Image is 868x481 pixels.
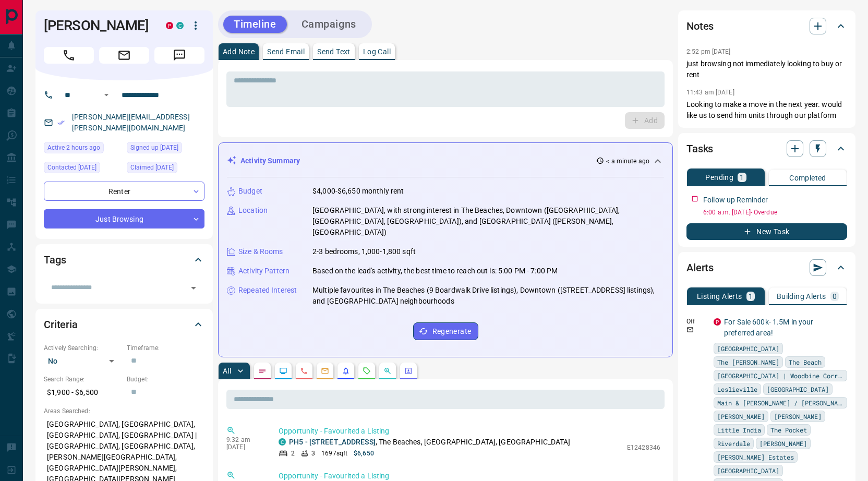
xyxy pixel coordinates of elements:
[44,251,66,268] h2: Tags
[363,48,391,55] p: Log Call
[44,316,78,333] h2: Criteria
[267,48,305,55] p: Send Email
[99,47,149,64] span: Email
[686,326,694,333] svg: Email
[717,438,750,449] span: Riverdale
[279,438,286,446] div: condos.ca
[44,353,122,369] div: No
[354,449,374,458] p: $6,650
[789,357,822,367] span: The Beach
[127,343,204,353] p: Timeframe:
[717,357,779,367] span: The [PERSON_NAME]
[363,367,371,375] svg: Requests
[686,99,847,121] p: Looking to make a move in the next year. would like us to send him units through our platform
[291,16,367,33] button: Campaigns
[130,162,174,173] span: Claimed [DATE]
[717,370,843,381] span: [GEOGRAPHIC_DATA] | Woodbine Corridor
[223,367,231,375] p: All
[705,174,733,181] p: Pending
[166,22,173,29] div: property.ca
[176,22,184,29] div: condos.ca
[686,89,734,96] p: 11:43 am [DATE]
[703,208,847,217] p: 6:00 a.m. [DATE] - Overdue
[47,162,97,173] span: Contacted [DATE]
[312,266,558,276] p: Based on the lead's activity, the best time to reach out is: 5:00 PM - 7:00 PM
[686,14,847,39] div: Notes
[127,162,204,176] div: Mon May 05 2025
[413,322,478,340] button: Regenerate
[289,438,376,446] a: PH5 - [STREET_ADDRESS]
[312,246,416,257] p: 2-3 bedrooms, 1,000-1,800 sqft
[703,195,768,206] p: Follow up Reminder
[44,47,94,64] span: Call
[717,411,765,422] span: [PERSON_NAME]
[686,255,847,280] div: Alerts
[724,318,814,337] a: For Sale 600k- 1.5M in your preferred area!
[227,151,664,171] div: Activity Summary< a minute ago
[238,205,268,216] p: Location
[44,182,204,201] div: Renter
[279,367,287,375] svg: Lead Browsing Activity
[717,425,761,435] span: Little India
[100,89,113,101] button: Open
[717,343,779,354] span: [GEOGRAPHIC_DATA]
[777,293,826,300] p: Building Alerts
[300,367,308,375] svg: Calls
[686,317,707,326] p: Off
[686,223,847,240] button: New Task
[686,136,847,161] div: Tasks
[289,437,571,448] p: , The Beaches, [GEOGRAPHIC_DATA], [GEOGRAPHIC_DATA]
[714,318,721,326] div: property.ca
[44,375,122,384] p: Search Range:
[312,186,404,197] p: $4,000-$6,650 monthly rent
[404,367,413,375] svg: Agent Actions
[44,312,204,337] div: Criteria
[223,48,255,55] p: Add Note
[226,443,263,451] p: [DATE]
[127,375,204,384] p: Budget:
[44,343,122,353] p: Actively Searching:
[240,155,300,166] p: Activity Summary
[833,293,837,300] p: 0
[686,140,713,157] h2: Tasks
[383,367,392,375] svg: Opportunities
[686,48,731,55] p: 2:52 pm [DATE]
[44,384,122,401] p: $1,900 - $6,500
[627,443,660,452] p: E12428346
[312,285,664,307] p: Multiple favourites in The Beaches (9 Boardwalk Drive listings), Downtown ([STREET_ADDRESS] listi...
[740,174,744,181] p: 1
[238,246,283,257] p: Size & Rooms
[130,142,178,153] span: Signed up [DATE]
[238,266,290,276] p: Activity Pattern
[717,452,794,462] span: [PERSON_NAME] Estates
[186,281,201,295] button: Open
[127,142,204,157] div: Mon May 05 2025
[317,48,351,55] p: Send Text
[717,465,779,476] span: [GEOGRAPHIC_DATA]
[759,438,807,449] span: [PERSON_NAME]
[774,411,822,422] span: [PERSON_NAME]
[154,47,204,64] span: Message
[770,425,807,435] span: The Pocket
[767,384,829,394] span: [GEOGRAPHIC_DATA]
[749,293,753,300] p: 1
[717,398,843,408] span: Main & [PERSON_NAME] / [PERSON_NAME][GEOGRAPHIC_DATA]
[321,367,329,375] svg: Emails
[44,209,204,229] div: Just Browsing
[72,113,190,132] a: [PERSON_NAME][EMAIL_ADDRESS][PERSON_NAME][DOMAIN_NAME]
[342,367,350,375] svg: Listing Alerts
[238,186,262,197] p: Budget
[321,449,347,458] p: 1697 sqft
[258,367,267,375] svg: Notes
[697,293,742,300] p: Listing Alerts
[44,142,122,157] div: Tue Oct 14 2025
[686,18,714,34] h2: Notes
[223,16,287,33] button: Timeline
[279,426,660,437] p: Opportunity - Favourited a Listing
[226,436,263,443] p: 9:32 am
[44,162,122,176] div: Fri Oct 03 2025
[311,449,315,458] p: 3
[606,157,649,166] p: < a minute ago
[47,142,100,153] span: Active 2 hours ago
[686,58,847,80] p: just browsing not immediately looking to buy or rent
